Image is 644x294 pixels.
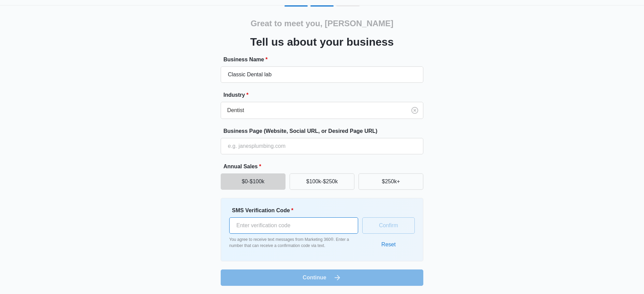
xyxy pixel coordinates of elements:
input: e.g. janesplumbing.com [221,138,423,154]
input: e.g. Jane's Plumbing [221,66,423,83]
label: SMS Verification Code [232,206,361,215]
button: Clear [409,105,420,116]
label: Business Name [223,56,426,64]
h3: Tell us about your business [250,34,394,50]
button: $100k-$250k [290,173,354,190]
label: Annual Sales [223,163,426,171]
button: $0-$100k [221,173,286,190]
p: You agree to receive text messages from Marketing 360®. Enter a number that can receive a confirm... [229,236,358,249]
button: $250k+ [358,173,423,190]
input: Enter verification code [229,217,358,234]
label: Business Page (Website, Social URL, or Desired Page URL) [223,127,426,135]
label: Industry [223,91,426,99]
button: Reset [375,236,402,253]
h2: Great to meet you, [PERSON_NAME] [251,17,394,30]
